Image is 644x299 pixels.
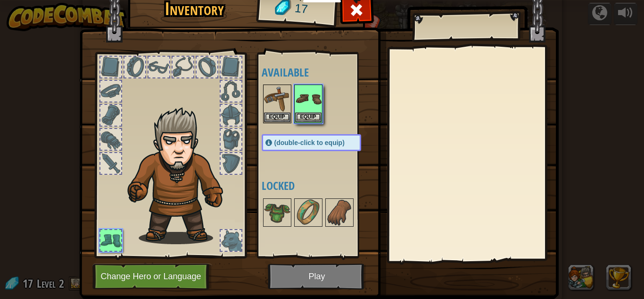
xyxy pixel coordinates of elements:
button: Equip [264,112,290,122]
img: hair_m2.png [123,107,239,244]
img: portrait.png [264,199,290,226]
h4: Available [262,66,380,78]
h4: Locked [262,179,380,192]
img: portrait.png [264,85,290,112]
button: Equip [295,112,322,122]
img: portrait.png [295,199,322,226]
img: portrait.png [295,85,322,112]
span: (double-click to equip) [274,139,345,146]
img: portrait.png [326,199,353,226]
button: Change Hero or Language [92,264,212,290]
